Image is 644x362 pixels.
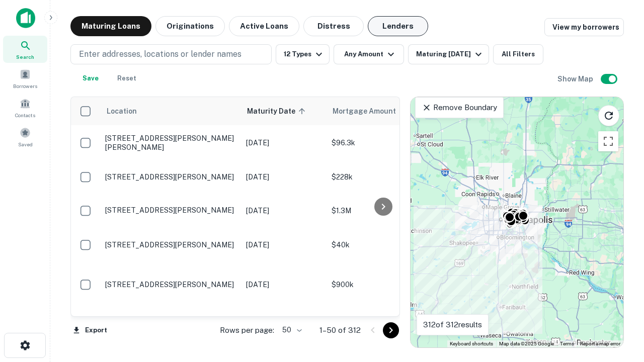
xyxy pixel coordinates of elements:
[580,341,620,346] a: Report a map error
[246,171,321,183] p: [DATE]
[70,16,151,36] button: Maturing Loans
[16,8,35,28] img: capitalize-icon.png
[155,16,225,36] button: Originations
[220,324,274,336] p: Rows per page:
[303,16,364,36] button: Distress
[15,111,35,119] span: Contacts
[111,68,143,88] button: Reset
[241,97,327,125] th: Maturity Date
[246,239,321,250] p: [DATE]
[106,105,137,117] span: Location
[247,105,308,117] span: Maturity Date
[544,18,624,36] a: View my borrowers
[246,279,321,290] p: [DATE]
[332,205,432,216] p: $1.3M
[423,319,482,331] p: 312 of 312 results
[598,105,619,126] button: Reload search area
[3,94,47,121] a: Contacts
[246,205,321,216] p: [DATE]
[79,48,242,60] p: Enter addresses, locations or lender names
[413,334,446,347] img: Google
[229,16,299,36] button: Active Loans
[493,44,543,64] button: All Filters
[70,323,110,338] button: Export
[105,172,236,182] p: [STREET_ADDRESS][PERSON_NAME]
[499,341,554,346] span: Map data ©2025 Google
[422,102,497,114] p: Remove Boundary
[319,324,361,336] p: 1–50 of 312
[332,171,432,183] p: $228k
[105,280,236,289] p: [STREET_ADDRESS][PERSON_NAME]
[598,131,618,151] button: Toggle fullscreen view
[327,97,437,125] th: Mortgage Amount
[3,65,47,92] a: Borrowers
[333,105,409,117] span: Mortgage Amount
[413,334,446,347] a: Open this area in Google Maps (opens a new window)
[18,140,33,148] span: Saved
[332,279,432,290] p: $900k
[105,206,236,215] p: [STREET_ADDRESS][PERSON_NAME]
[408,44,489,64] button: Maturing [DATE]
[560,341,574,346] a: Terms (opens in new tab)
[3,123,47,150] a: Saved
[557,73,595,84] h6: Show Map
[450,340,493,347] button: Keyboard shortcuts
[332,137,432,148] p: $96.3k
[383,322,399,338] button: Go to next page
[278,323,303,337] div: 50
[100,97,241,125] th: Location
[16,53,34,61] span: Search
[276,44,330,64] button: 12 Types
[416,48,485,60] div: Maturing [DATE]
[13,82,37,90] span: Borrowers
[334,44,404,64] button: Any Amount
[368,16,428,36] button: Lenders
[411,97,623,347] div: 0 0
[105,240,236,249] p: [STREET_ADDRESS][PERSON_NAME]
[70,44,272,64] button: Enter addresses, locations or lender names
[105,134,236,152] p: [STREET_ADDRESS][PERSON_NAME][PERSON_NAME]
[246,137,321,148] p: [DATE]
[594,249,644,298] iframe: Chat Widget
[332,239,432,250] p: $40k
[74,68,107,88] button: Save your search to get updates of matches that match your search criteria.
[3,36,47,63] a: Search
